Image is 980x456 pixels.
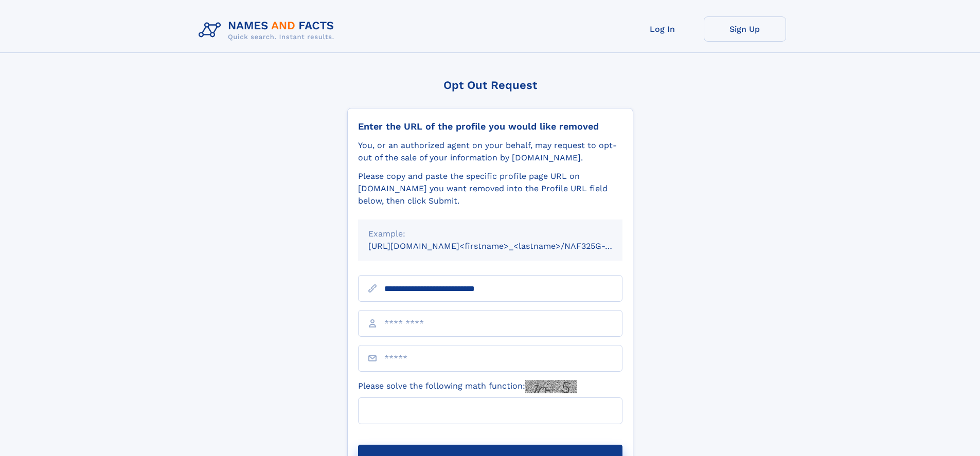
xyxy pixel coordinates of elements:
div: You, or an authorized agent on your behalf, may request to opt-out of the sale of your informatio... [358,139,622,164]
a: Sign Up [704,16,786,42]
div: Enter the URL of the profile you would like removed [358,121,622,132]
div: Opt Out Request [347,79,633,92]
div: Please copy and paste the specific profile page URL on [DOMAIN_NAME] you want removed into the Pr... [358,170,622,207]
label: Please solve the following math function: [358,380,577,393]
small: [URL][DOMAIN_NAME]<firstname>_<lastname>/NAF325G-xxxxxxxx [368,241,642,251]
div: Example: [368,228,612,240]
a: Log In [621,16,704,42]
img: Logo Names and Facts [194,16,343,44]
